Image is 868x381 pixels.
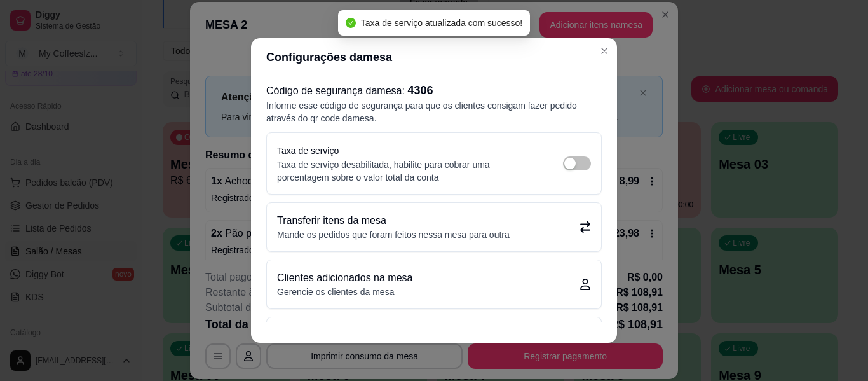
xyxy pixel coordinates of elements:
p: Taxa de serviço desabilitada, habilite para cobrar uma porcentagem sobre o valor total da conta [277,158,538,184]
span: Taxa de serviço atualizada com sucesso! [361,18,522,28]
p: Informe esse código de segurança para que os clientes consigam fazer pedido através do qr code da... [266,99,602,125]
p: Mande os pedidos que foram feitos nessa mesa para outra [277,228,510,241]
button: Close [594,41,614,61]
p: Clientes adicionados na mesa [277,270,412,286]
label: Taxa de serviço [277,146,339,156]
h2: Código de segurança da mesa : [266,81,602,99]
span: 4306 [407,84,433,97]
p: Transferir itens da mesa [277,213,510,228]
header: Configurações da mesa [251,38,617,76]
span: check-circle [346,18,356,28]
p: Gerencie os clientes da mesa [277,286,412,298]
